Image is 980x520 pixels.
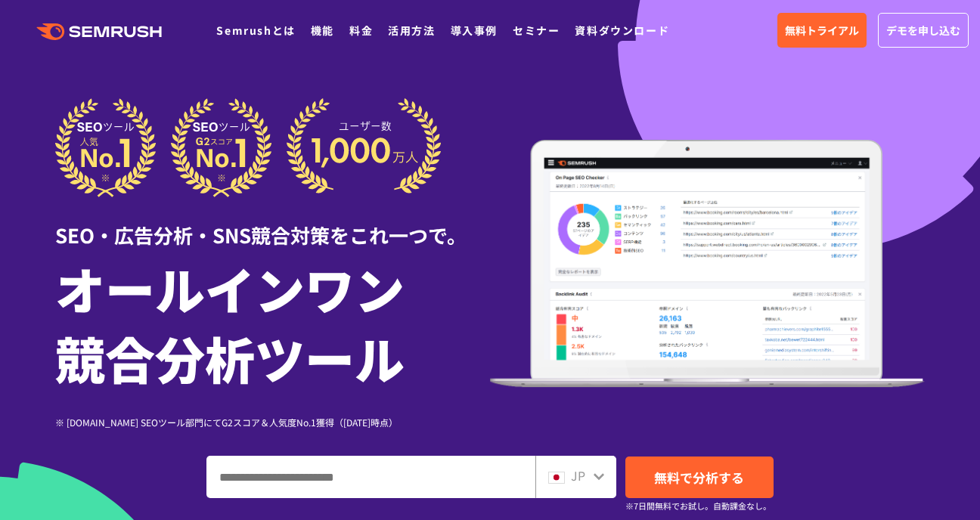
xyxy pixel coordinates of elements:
[513,23,560,38] a: セミナー
[311,23,334,38] a: 機能
[785,22,859,39] span: 無料トライアル
[55,253,490,392] h1: オールインワン 競合分析ツール
[878,13,969,48] a: デモを申し込む
[388,23,435,38] a: 活用方法
[55,197,490,249] div: SEO・広告分析・SNS競合対策をこれ一つで。
[575,23,669,38] a: 資料ダウンロード
[216,23,295,38] a: Semrushとは
[625,499,771,513] small: ※7日間無料でお試し。自動課金なし。
[625,457,774,498] a: 無料で分析する
[571,466,585,484] span: JP
[349,23,373,38] a: 料金
[451,23,498,38] a: 導入事例
[777,13,867,48] a: 無料トライアル
[886,22,960,39] span: デモを申し込む
[654,468,744,487] span: 無料で分析する
[55,415,490,429] div: ※ [DOMAIN_NAME] SEOツール部門にてG2スコア＆人気度No.1獲得（[DATE]時点）
[207,457,535,497] input: ドメイン、キーワードまたはURLを入力してください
